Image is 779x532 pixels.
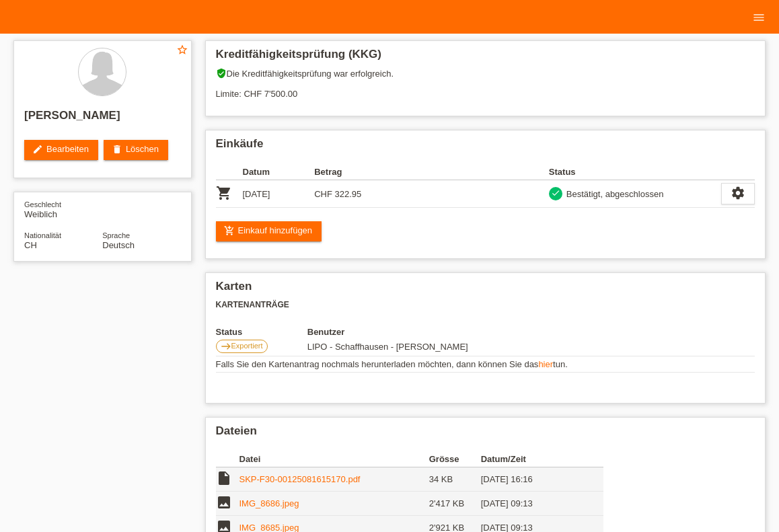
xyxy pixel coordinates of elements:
[102,231,130,239] span: Sprache
[562,187,664,201] div: Bestätigt, abgeschlossen
[216,68,755,109] div: Die Kreditfähigkeitsprüfung war erfolgreich. Limite: CHF 7'500.00
[24,200,61,208] span: Geschlecht
[176,44,188,56] i: star_border
[224,225,235,236] i: add_shopping_cart
[216,68,227,79] i: verified_user
[102,240,135,250] span: Deutsch
[24,109,181,129] h2: [PERSON_NAME]
[314,164,386,180] th: Betrag
[176,44,188,58] a: star_border
[481,492,585,516] td: [DATE] 09:13
[481,467,585,492] td: [DATE] 16:16
[307,342,468,352] span: 02.08.2025
[307,327,523,337] th: Benutzer
[731,186,745,200] i: settings
[24,140,98,160] a: editBearbeiten
[429,451,481,467] th: Grösse
[104,140,168,160] a: deleteLöschen
[216,494,232,510] i: image
[24,199,102,219] div: Weiblich
[24,240,37,250] span: Schweiz
[24,231,61,239] span: Nationalität
[239,451,429,467] th: Datei
[216,280,755,300] h2: Karten
[745,13,772,21] a: menu
[243,180,315,208] td: [DATE]
[551,188,560,198] i: check
[112,144,122,155] i: delete
[216,137,755,157] h2: Einkäufe
[216,470,232,486] i: insert_drive_file
[221,341,231,352] i: east
[216,221,322,241] a: add_shopping_cartEinkauf hinzufügen
[216,327,307,337] th: Status
[239,498,299,508] a: IMG_8686.jpeg
[216,300,755,310] h3: Kartenanträge
[243,164,315,180] th: Datum
[216,48,755,68] h2: Kreditfähigkeitsprüfung (KKG)
[481,451,585,467] th: Datum/Zeit
[216,185,232,201] i: POSP00024239
[538,359,553,369] a: hier
[549,164,721,180] th: Status
[239,474,361,484] a: SKP-F30-00125081615170.pdf
[752,11,766,24] i: menu
[429,492,481,516] td: 2'417 KB
[429,467,481,492] td: 34 KB
[314,180,386,208] td: CHF 322.95
[216,424,755,445] h2: Dateien
[32,144,43,155] i: edit
[231,342,263,350] span: Exportiert
[216,356,755,373] td: Falls Sie den Kartenantrag nochmals herunterladen möchten, dann können Sie das tun.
